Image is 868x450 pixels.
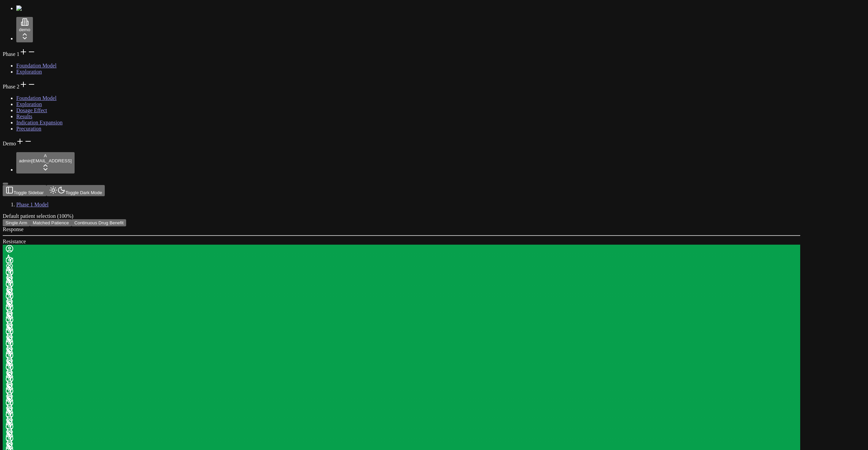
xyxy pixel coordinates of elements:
[16,120,62,125] a: Indication Expansion
[3,202,800,208] nav: breadcrumb
[16,69,42,75] a: Exploration
[3,213,73,219] span: Default patient selection (100%)
[16,17,33,42] button: demo
[16,126,41,131] a: Precuration
[16,152,75,173] button: Aadmin[EMAIL_ADDRESS]
[3,219,30,226] button: Single Arm
[16,5,42,12] img: Numenos
[19,27,30,32] span: demo
[3,185,46,196] button: Toggle Sidebar
[16,101,42,107] a: Exploration
[72,219,126,226] button: Continuous Drug Benefit
[16,63,57,68] a: Foundation Model
[16,202,48,207] a: Phase 1 Model
[46,185,105,196] button: Toggle Dark Mode
[16,114,32,119] a: Results
[3,183,8,185] button: Toggle Sidebar
[3,80,865,90] div: Phase 2
[3,226,23,232] span: Response
[19,158,31,163] span: admin
[65,190,102,195] span: Toggle Dark Mode
[3,48,865,57] div: Phase 1
[44,153,47,158] span: A
[3,239,26,244] span: Resistance
[16,95,57,101] a: Foundation Model
[16,107,47,113] a: Dosage Effect
[3,137,865,147] div: Demo
[31,158,72,163] span: [EMAIL_ADDRESS]
[30,219,72,226] button: Matched Patience
[14,190,44,195] span: Toggle Sidebar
